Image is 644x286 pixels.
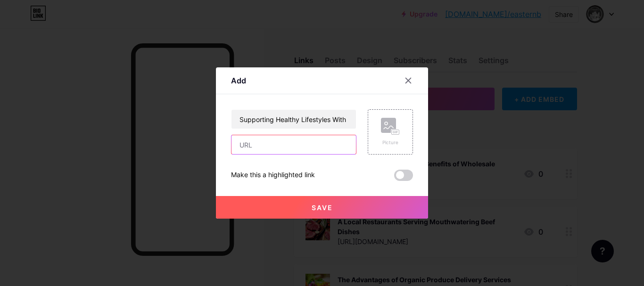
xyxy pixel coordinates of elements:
div: Add [231,75,246,86]
span: Save [312,204,333,212]
button: Save [216,196,428,219]
div: Picture [381,139,400,146]
input: URL [231,135,356,154]
div: Make this a highlighted link [231,170,315,181]
input: Title [231,110,356,129]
